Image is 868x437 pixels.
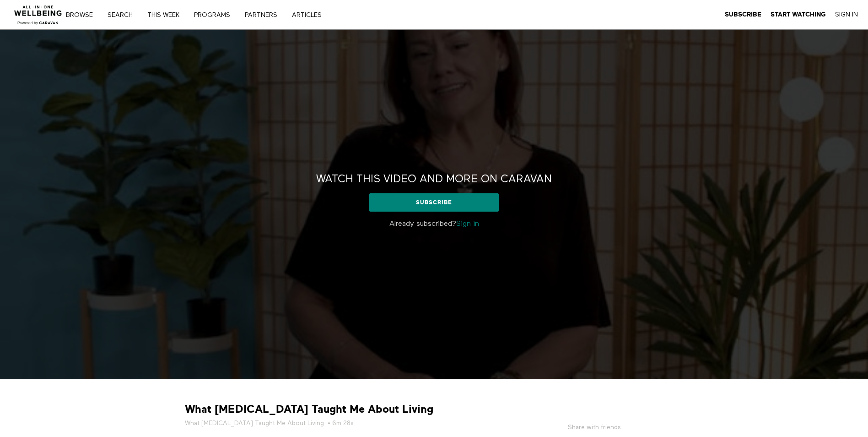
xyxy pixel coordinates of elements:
[725,11,761,19] a: Subscribe
[72,10,340,19] nav: Primary
[299,218,569,229] p: Already subscribed?
[144,12,189,18] a: THIS WEEK
[316,172,552,186] h2: Watch this video and more on CARAVAN
[456,220,479,228] a: Sign in
[725,11,761,18] strong: Subscribe
[191,12,240,18] a: PROGRAMS
[104,12,142,18] a: Search
[369,193,499,212] a: Subscribe
[242,12,287,18] a: PARTNERS
[185,419,324,428] a: What [MEDICAL_DATA] Taught Me About Living
[185,402,433,416] strong: What [MEDICAL_DATA] Taught Me About Living
[289,12,331,18] a: ARTICLES
[63,12,102,18] a: Browse
[771,11,826,19] a: Start Watching
[771,11,826,18] strong: Start Watching
[835,11,858,19] a: Sign In
[185,419,491,428] h5: • 6m 28s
